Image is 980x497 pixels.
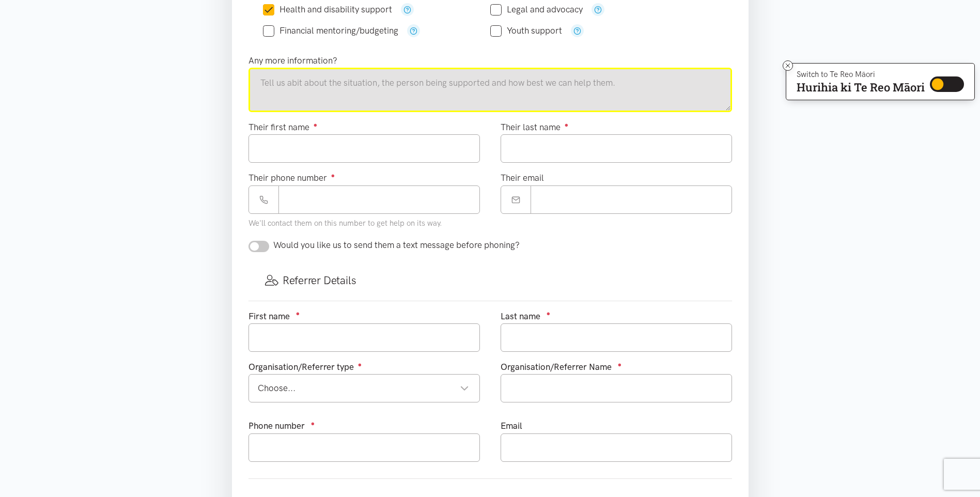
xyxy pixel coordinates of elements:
[248,68,732,112] textarea: Scanning by Zero Phishing
[547,309,551,317] sup: ●
[797,83,925,92] p: Hurihia ki Te Reo Māori
[265,273,715,288] h3: Referrer Details
[248,360,480,374] div: Organisation/Referrer type
[501,419,522,433] label: Email
[490,26,562,35] label: Youth support
[565,121,569,129] sup: ●
[311,420,315,427] sup: ●
[501,309,540,323] label: Last name
[248,120,318,134] label: Their first name
[618,361,622,368] sup: ●
[248,419,305,433] label: Phone number
[248,54,337,68] label: Any more information?
[501,171,544,185] label: Their email
[273,240,520,250] span: Would you like us to send them a text message before phoning?
[314,121,318,129] sup: ●
[501,120,569,134] label: Their last name
[296,309,300,317] sup: ●
[531,185,732,214] input: Email
[248,309,290,323] label: First name
[501,360,612,374] label: Organisation/Referrer Name
[248,219,442,228] small: We'll contact them on this number to get help on its way.
[248,171,335,185] label: Their phone number
[490,5,583,14] label: Legal and advocacy
[258,381,469,395] div: Choose...
[331,172,335,179] sup: ●
[278,185,480,214] input: Phone number
[263,26,398,35] label: Financial mentoring/budgeting
[797,71,925,77] p: Switch to Te Reo Māori
[358,361,362,368] sup: ●
[263,5,392,14] label: Health and disability support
